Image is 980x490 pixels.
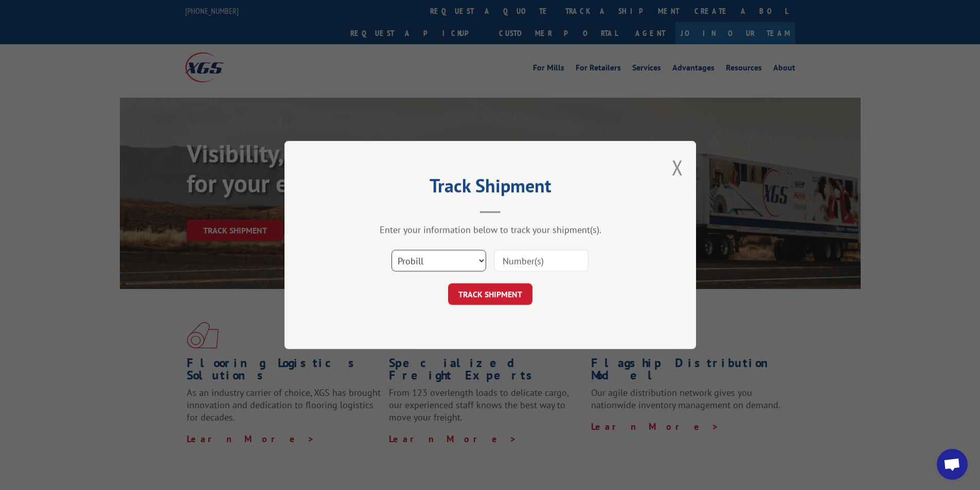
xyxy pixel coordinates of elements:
[336,224,645,235] div: Enter your information below to track your shipment(s).
[494,250,589,271] input: Number(s)
[672,154,683,181] button: Close modal
[937,449,968,480] div: Open chat
[336,178,645,198] h2: Track Shipment
[448,283,532,305] button: TRACK SHIPMENT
